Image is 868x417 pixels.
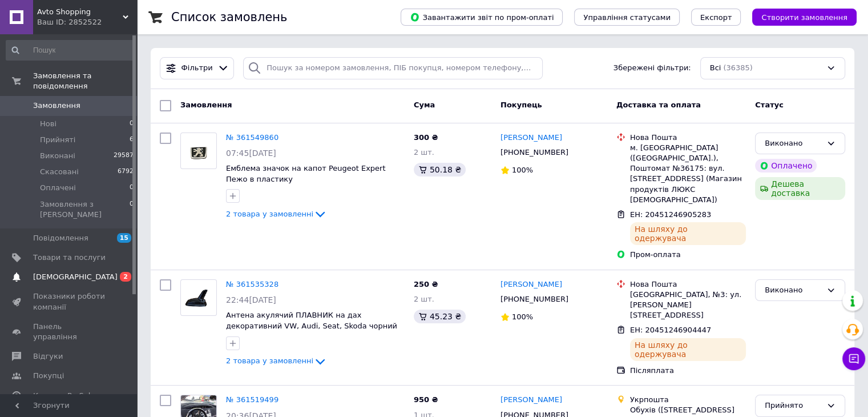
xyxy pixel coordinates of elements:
[630,326,711,334] span: ЕН: 20451246904447
[414,101,435,109] span: Cума
[226,149,276,158] span: 07:45[DATE]
[500,133,562,143] a: [PERSON_NAME]
[401,9,563,26] button: Завантажити звіт по пром-оплаті
[630,405,746,415] div: Обухів ([STREET_ADDRESS]
[33,101,80,111] span: Замовлення
[40,151,75,161] span: Виконані
[414,163,466,177] div: 50.18 ₴
[574,9,680,26] button: Управління статусами
[117,233,131,243] span: 15
[414,310,466,323] div: 45.23 ₴
[752,9,857,26] button: Створити замовлення
[842,347,865,370] button: Чат з покупцем
[243,57,543,79] input: Пошук за номером замовлення, ПІБ покупця, номером телефону, Email, номером накладної
[40,135,75,145] span: Прийняті
[741,13,857,21] a: Створити замовлення
[500,101,542,109] span: Покупець
[414,133,438,142] span: 300 ₴
[226,395,278,404] a: № 361519499
[765,400,822,412] div: Прийнято
[500,279,562,290] a: [PERSON_NAME]
[583,13,671,22] span: Управління статусами
[630,338,746,361] div: На шляху до одержувача
[498,145,571,160] div: [PHONE_NUMBER]
[130,119,134,129] span: 0
[180,133,217,169] a: Фото товару
[183,280,214,315] img: Фото товару
[414,148,434,157] span: 2 шт.
[723,63,753,72] span: (36385)
[130,183,134,193] span: 0
[171,10,287,24] h1: Список замовлень
[512,312,533,321] span: 100%
[118,167,134,177] span: 6792
[6,40,135,61] input: Пошук
[226,356,313,365] span: 2 товара у замовленні
[630,366,746,376] div: Післяплата
[226,280,278,288] a: № 361535328
[710,63,721,74] span: Всі
[33,71,137,91] span: Замовлення та повідомлення
[691,9,741,26] button: Експорт
[630,210,711,219] span: ЕН: 20451246905283
[130,199,134,220] span: 0
[120,272,131,282] span: 2
[630,250,746,260] div: Пром-оплата
[630,290,746,321] div: [GEOGRAPHIC_DATA], №3: ул. [PERSON_NAME][STREET_ADDRESS]
[33,272,118,282] span: [DEMOGRAPHIC_DATA]
[512,166,533,174] span: 100%
[180,279,217,316] a: Фото товару
[755,177,845,200] div: Дешева доставка
[184,133,214,169] img: Фото товару
[33,291,106,312] span: Показники роботи компанії
[114,151,134,161] span: 29587
[180,101,232,109] span: Замовлення
[630,279,746,290] div: Нова Пошта
[33,322,106,342] span: Панель управління
[226,133,278,142] a: № 361549860
[498,292,571,307] div: [PHONE_NUMBER]
[630,143,746,205] div: м. [GEOGRAPHIC_DATA] ([GEOGRAPHIC_DATA].), Поштомат №36175: вул. [STREET_ADDRESS] (Магазин продук...
[37,17,137,27] div: Ваш ID: 2852522
[37,7,123,17] span: Avto Shopping
[40,167,79,177] span: Скасовані
[630,395,746,405] div: Укрпошта
[755,159,817,173] div: Оплачено
[130,135,134,145] span: 6
[500,395,562,406] a: [PERSON_NAME]
[414,395,438,404] span: 950 ₴
[33,391,95,401] span: Каталог ProSale
[226,311,397,340] a: Антена акулячий ПЛАВНИК на дах декоративний VW, Audi, Seat, Skoda чорний (Антена 30 чорна)
[410,12,554,22] span: Завантажити звіт по пром-оплаті
[33,371,64,381] span: Покупці
[630,222,746,245] div: На шляху до одержувача
[755,101,784,109] span: Статус
[700,13,732,22] span: Експорт
[33,252,106,263] span: Товари та послуги
[181,63,213,74] span: Фільтри
[33,233,88,243] span: Повідомлення
[226,210,327,218] a: 2 товара у замовленні
[33,351,63,362] span: Відгуки
[414,295,434,303] span: 2 шт.
[226,164,385,183] a: Емблема значок на капот Peugeot Expert Пежо в пластику
[616,101,701,109] span: Доставка та оплата
[226,210,313,218] span: 2 товара у замовленні
[761,13,847,22] span: Створити замовлення
[226,356,327,365] a: 2 товара у замовленні
[765,138,822,150] div: Виконано
[40,183,76,193] span: Оплачені
[40,199,130,220] span: Замовлення з [PERSON_NAME]
[613,63,691,74] span: Збережені фільтри:
[40,119,56,129] span: Нові
[226,295,276,304] span: 22:44[DATE]
[630,133,746,143] div: Нова Пошта
[414,280,438,288] span: 250 ₴
[765,284,822,296] div: Виконано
